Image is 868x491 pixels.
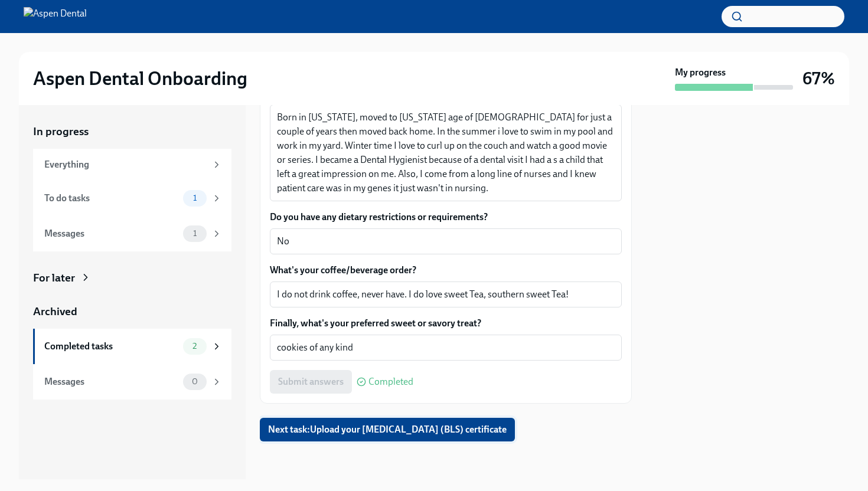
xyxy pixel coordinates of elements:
[44,375,178,388] div: Messages
[44,340,178,353] div: Completed tasks
[33,67,247,90] h2: Aspen Dental Onboarding
[186,229,204,238] span: 1
[33,270,75,286] div: For later
[270,317,622,330] label: Finally, what's your preferred sweet or savory treat?
[33,270,231,286] a: For later
[33,124,231,139] a: In progress
[33,216,231,251] a: Messages1
[260,418,515,441] button: Next task:Upload your [MEDICAL_DATA] (BLS) certificate
[277,110,615,195] textarea: Born in [US_STATE], moved to [US_STATE] age of [DEMOGRAPHIC_DATA] for just a couple of years then...
[44,158,207,171] div: Everything
[277,234,615,248] textarea: No
[33,304,231,319] a: Archived
[802,68,835,89] h3: 67%
[270,211,622,224] label: Do you have any dietary restrictions or requirements?
[44,227,178,240] div: Messages
[368,377,413,387] span: Completed
[185,342,204,351] span: 2
[675,66,726,79] strong: My progress
[24,7,87,26] img: Aspen Dental
[33,364,231,400] a: Messages0
[277,341,615,355] textarea: cookies of any kind
[270,264,622,277] label: What's your coffee/beverage order?
[277,287,615,302] textarea: I do not drink coffee, never have. I do love sweet Tea, southern sweet Tea!
[185,377,205,386] span: 0
[186,194,204,202] span: 1
[33,329,231,364] a: Completed tasks2
[44,192,178,205] div: To do tasks
[33,181,231,216] a: To do tasks1
[33,149,231,181] a: Everything
[268,424,507,436] span: Next task : Upload your [MEDICAL_DATA] (BLS) certificate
